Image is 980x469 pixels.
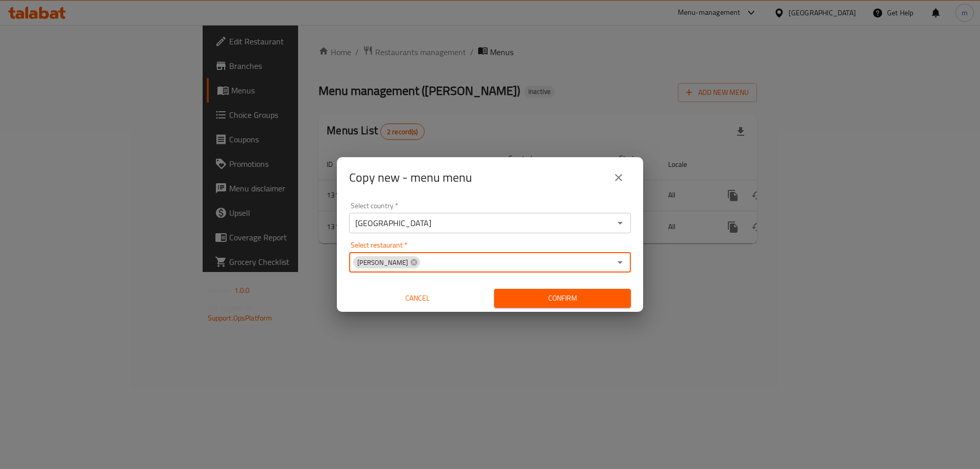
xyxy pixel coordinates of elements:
span: Confirm [502,292,623,305]
span: Cancel [353,292,482,305]
button: Confirm [494,289,631,308]
button: Open [613,255,627,269]
button: Cancel [349,289,486,308]
h2: Copy new - menu menu [349,169,472,186]
button: Open [613,216,627,230]
div: [PERSON_NAME] [353,256,420,268]
span: [PERSON_NAME] [353,258,412,267]
button: close [606,165,631,190]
